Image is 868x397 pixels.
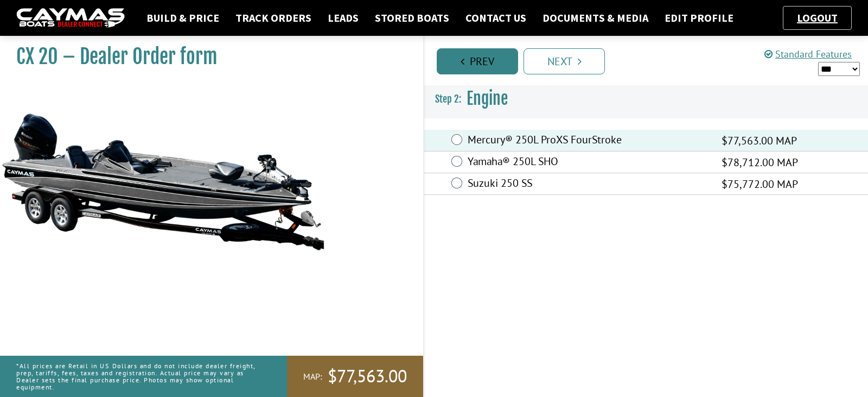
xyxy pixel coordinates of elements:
[16,357,263,396] p: *All prices are Retail in US Dollars and do not include dealer freight, prep, tariffs, fees, taxe...
[659,11,739,25] a: Edit Profile
[764,48,852,60] a: Standard Features
[141,11,225,25] a: Build & Price
[230,11,317,25] a: Track Orders
[460,11,532,25] a: Contact Us
[722,154,798,171] span: $78,712.00 MAP
[722,133,797,149] span: $77,563.00 MAP
[468,155,708,171] label: Yamaha® 250L SHO
[722,176,798,192] span: $75,772.00 MAP
[303,371,322,382] span: MAP:
[468,133,708,149] label: Mercury® 250L ProXS FourStroke
[424,79,868,119] h3: Engine
[16,8,125,28] img: caymas-dealer-connect-2ed40d3bc7270c1d8d7ffb4b79bf05adc795679939227970def78ec6f6c03838.gif
[322,11,364,25] a: Leads
[792,11,843,24] a: Logout
[434,47,868,74] ul: Pagination
[468,177,708,192] label: Suzuki 250 SS
[537,11,654,25] a: Documents & Media
[328,365,407,388] span: $77,563.00
[287,356,423,397] a: MAP:$77,563.00
[16,45,396,69] h1: CX 20 – Dealer Order form
[369,11,455,25] a: Stored Boats
[524,48,605,74] a: Next
[437,48,518,74] a: Prev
